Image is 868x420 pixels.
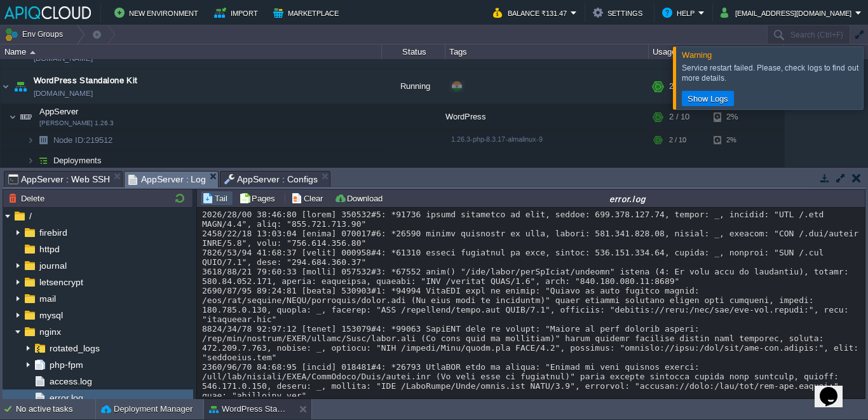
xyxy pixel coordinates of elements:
[684,93,732,104] button: Show Logs
[17,104,35,130] img: AMDAwAAAACH5BAEAAAAALAAAAAABAAEAAAICRAEAOw==
[214,5,262,20] button: Import
[30,51,36,54] img: AMDAwAAAACH5BAEAAAAALAAAAAABAAEAAAICRAEAOw==
[47,392,85,403] a: error.log
[1,69,11,104] img: AMDAwAAAACH5BAEAAAAALAAAAAABAAEAAAICRAEAOw==
[714,130,755,150] div: 2%
[37,309,65,321] a: mysql
[682,50,712,60] span: Warning
[37,276,85,288] a: letsencrypt
[52,135,114,146] a: Node ID:219512
[446,44,648,59] div: Tags
[38,107,80,116] a: AppServer[PERSON_NAME] 1.26.3
[27,151,34,170] img: AMDAwAAAACH5BAEAAAAALAAAAAABAAEAAAICRAEAOw==
[37,293,58,304] a: mail
[334,193,386,204] button: Download
[383,44,445,59] div: Status
[27,210,34,222] a: /
[451,135,543,143] span: 1.26.3-php-8.3.17-almalinux-9
[669,130,686,150] div: 2 / 10
[52,155,104,166] a: Deployments
[445,104,649,130] div: WordPress
[649,44,783,59] div: Usage
[239,193,279,204] button: Pages
[209,403,289,416] button: WordPress Standalone Kit
[669,104,689,130] div: 2 / 10
[52,135,114,146] span: 219512
[4,25,67,43] button: Env Groups
[16,399,95,419] div: No active tasks
[38,106,80,117] span: AppServer
[493,5,571,20] button: Balance ₹131.47
[34,74,138,87] a: WordPress Standalone Kit
[47,359,85,370] a: php-fpm
[291,193,327,204] button: Clear
[721,5,855,20] button: [EMAIL_ADDRESS][DOMAIN_NAME]
[202,193,231,204] button: Tail
[34,130,52,150] img: AMDAwAAAACH5BAEAAAAALAAAAAABAAEAAAICRAEAOw==
[114,5,202,20] button: New Environment
[682,63,860,83] div: Service restart failed. Please, check logs to find out more details.
[27,130,34,150] img: AMDAwAAAACH5BAEAAAAALAAAAAABAAEAAAICRAEAOw==
[47,342,102,354] a: rotated_logs
[34,151,52,170] img: AMDAwAAAACH5BAEAAAAALAAAAAABAAEAAAICRAEAOw==
[669,69,689,104] div: 2 / 10
[8,172,110,187] span: AppServer : Web SSH
[391,193,864,204] div: error.log
[8,193,48,204] button: Delete
[224,172,318,187] span: AppServer : Configs
[662,5,698,20] button: Help
[815,369,855,407] iframe: chat widget
[101,403,193,416] button: Deployment Manager
[4,6,91,19] img: APIQCloud
[11,69,29,104] img: AMDAwAAAACH5BAEAAAAALAAAAAABAAEAAAICRAEAOw==
[9,104,17,130] img: AMDAwAAAACH5BAEAAAAALAAAAAABAAEAAAICRAEAOw==
[37,227,69,238] a: firebird
[37,243,62,255] a: httpd
[128,172,207,187] span: AppServer : Log
[382,69,445,104] div: Running
[714,104,755,130] div: 2%
[37,326,63,337] a: nginx
[273,5,342,20] button: Marketplace
[39,119,114,127] span: [PERSON_NAME] 1.26.3
[47,376,94,387] a: access.log
[34,87,93,100] a: [DOMAIN_NAME]
[37,260,69,271] a: journal
[1,44,381,59] div: Name
[53,135,86,145] span: Node ID:
[593,5,646,20] button: Settings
